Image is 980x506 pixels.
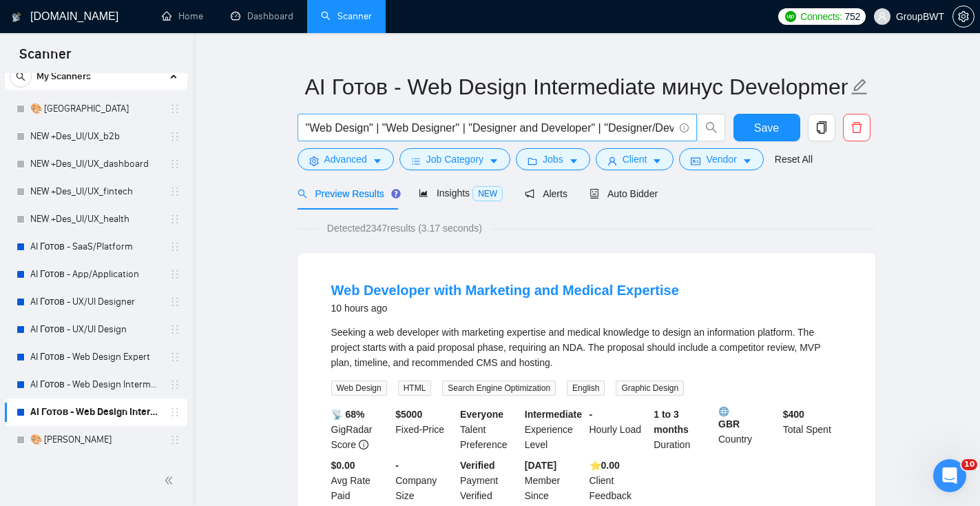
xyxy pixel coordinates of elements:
span: notification [525,189,534,199]
span: robot [590,189,599,199]
span: holder [169,352,180,363]
a: AI Готов - SaaS/Platform [30,233,161,261]
div: Avg Rate Paid [329,458,393,503]
b: - [590,409,593,420]
b: Verified [460,460,495,471]
button: userClientcaret-down [596,148,674,170]
span: search [10,72,31,81]
a: AI Готов - App/Application [30,261,161,288]
b: - [395,460,399,471]
div: Payment Verified [457,458,522,503]
a: Reset All [775,152,813,167]
button: barsJob Categorycaret-down [399,148,510,170]
a: AI Готов - UX/UI Designer [30,288,161,316]
a: searchScanner [321,10,372,22]
a: Branding - Brand Identity [30,454,161,481]
span: Vendor [706,152,736,167]
span: Job Category [426,152,483,167]
button: search [10,65,32,88]
b: 📡 68% [331,409,365,420]
button: setting [952,6,974,28]
a: NEW +Des_UI/UX_dashboard [30,150,161,178]
span: holder [169,269,180,280]
span: holder [169,241,180,252]
span: holder [169,324,180,335]
button: delete [843,114,870,141]
span: info-circle [680,123,689,132]
span: 10 [961,459,977,470]
div: Total Spent [780,407,845,452]
button: Save [733,114,800,141]
div: Seeking a web developer with marketing expertise and medical knowledge to design an information p... [331,325,842,370]
span: HTML [398,381,432,396]
a: AI Готов - Web Design Intermediate минус Development [30,398,161,426]
button: idcardVendorcaret-down [679,148,763,170]
span: holder [169,296,180,307]
a: 🎨 [PERSON_NAME] [30,426,161,454]
span: user [607,156,617,166]
span: user [877,12,887,21]
span: caret-down [569,156,578,166]
img: upwork-logo.png [785,11,796,22]
b: 1 to 3 months [654,409,689,435]
span: Advanced [324,152,367,167]
iframe: Intercom live chat [933,459,966,492]
span: edit [851,78,868,96]
div: Fixed-Price [393,407,457,452]
div: 10 hours ago [331,300,679,316]
span: My Scanners [37,63,91,90]
span: holder [169,159,180,170]
span: idcard [691,156,700,166]
span: info-circle [359,440,368,449]
span: Preview Results [298,188,397,199]
b: ⭐️ 0.00 [590,460,620,471]
span: Auto Bidder [590,188,658,199]
b: GBR [718,407,778,429]
button: copy [808,114,835,141]
a: AI Готов - Web Design Expert [30,343,161,371]
span: caret-down [652,156,662,166]
span: Jobs [543,152,563,167]
a: 🎨 [GEOGRAPHIC_DATA] [30,95,161,123]
span: caret-down [489,156,499,166]
span: Scanner [8,44,82,73]
span: setting [953,11,974,22]
span: holder [169,379,180,390]
span: search [298,189,307,199]
b: Everyone [460,409,503,420]
span: Client [623,152,647,167]
div: Experience Level [522,407,587,452]
span: 752 [845,9,860,24]
a: NEW +Des_UI/UX_health [30,205,161,233]
a: setting [952,11,974,22]
a: AI Готов - UX/UI Design [30,316,161,343]
a: dashboardDashboard [231,10,293,22]
span: Web Design [331,381,387,396]
input: Search Freelance Jobs... [306,119,674,136]
b: $0.00 [331,460,355,471]
span: holder [169,131,180,142]
span: double-left [164,474,178,487]
span: NEW [472,186,503,201]
a: Web Developer with Marketing and Medical Expertise [331,283,679,298]
input: Scanner name... [305,70,848,104]
span: folder [528,156,537,166]
span: copy [809,121,835,134]
span: holder [169,434,180,445]
div: Duration [651,407,716,452]
button: folderJobscaret-down [516,148,590,170]
span: holder [169,186,180,197]
a: NEW +Des_UI/UX_b2b [30,123,161,150]
span: delete [844,121,870,134]
div: Company Size [393,458,457,503]
span: Graphic Design [616,381,684,396]
div: GigRadar Score [329,407,393,452]
button: settingAdvancedcaret-down [298,148,394,170]
span: Save [754,119,779,136]
b: Intermediate [525,409,582,420]
div: Country [716,407,780,452]
span: Alerts [525,188,567,199]
span: Insights [419,188,503,199]
span: area-chart [419,188,428,198]
span: holder [169,214,180,225]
